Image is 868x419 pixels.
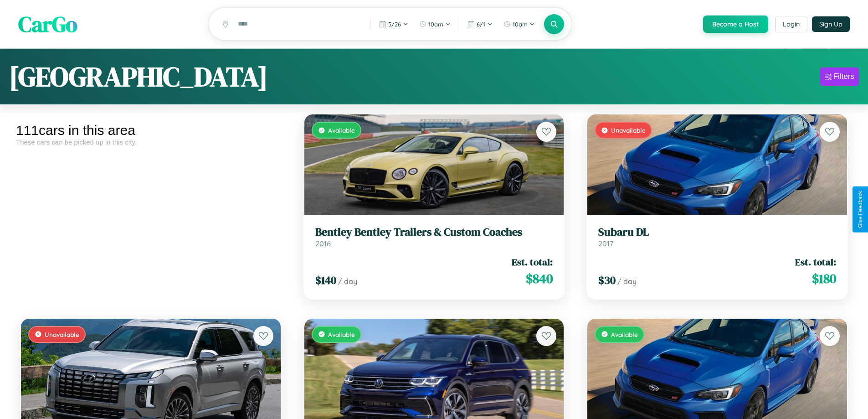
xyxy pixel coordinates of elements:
[617,277,637,286] span: / day
[9,58,268,95] h1: [GEOGRAPHIC_DATA]
[315,226,553,248] a: Bentley Bentley Trailers & Custom Coaches2016
[812,16,850,32] button: Sign Up
[328,126,355,134] span: Available
[812,269,836,288] span: $ 180
[428,21,443,28] span: 10am
[16,138,286,146] div: These cars can be picked up in this city.
[703,16,768,33] button: Become a Host
[598,273,616,288] span: $ 30
[328,331,355,338] span: Available
[611,331,638,338] span: Available
[795,255,836,269] span: Est. total:
[775,16,807,32] button: Login
[388,21,401,28] span: 5 / 26
[820,67,859,86] button: Filters
[598,226,836,248] a: Subaru DL2017
[857,191,863,228] div: Give Feedback
[18,9,77,39] span: CarGo
[598,226,836,239] h3: Subaru DL
[477,21,485,28] span: 6 / 1
[338,277,357,286] span: / day
[315,226,553,239] h3: Bentley Bentley Trailers & Custom Coaches
[611,126,646,134] span: Unavailable
[598,239,613,248] span: 2017
[45,331,79,338] span: Unavailable
[833,72,854,81] div: Filters
[513,21,528,28] span: 10am
[16,123,286,138] div: 111 cars in this area
[315,273,336,288] span: $ 140
[512,255,553,269] span: Est. total:
[499,17,539,31] button: 10am
[463,17,497,31] button: 6/1
[415,17,455,31] button: 10am
[375,17,413,31] button: 5/26
[526,269,553,288] span: $ 840
[315,239,331,248] span: 2016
